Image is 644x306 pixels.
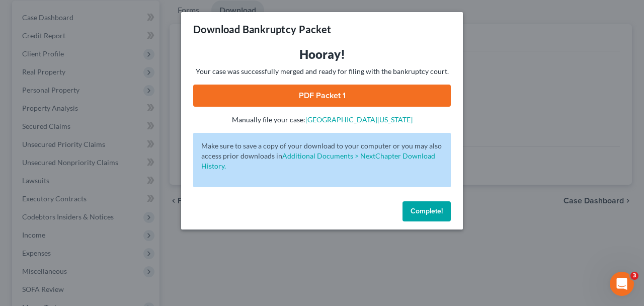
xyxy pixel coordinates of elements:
[193,115,451,125] p: Manually file your case:
[193,46,451,62] h3: Hooray!
[193,66,451,76] p: Your case was successfully merged and ready for filing with the bankruptcy court.
[193,85,451,107] a: PDF Packet 1
[610,272,634,296] iframe: Intercom live chat
[630,272,638,280] span: 3
[403,201,451,221] button: Complete!
[201,141,443,171] p: Make sure to save a copy of your download to your computer or you may also access prior downloads in
[193,22,331,36] h3: Download Bankruptcy Packet
[411,207,443,215] span: Complete!
[201,151,435,170] a: Additional Documents > NextChapter Download History.
[305,115,413,124] a: [GEOGRAPHIC_DATA][US_STATE]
